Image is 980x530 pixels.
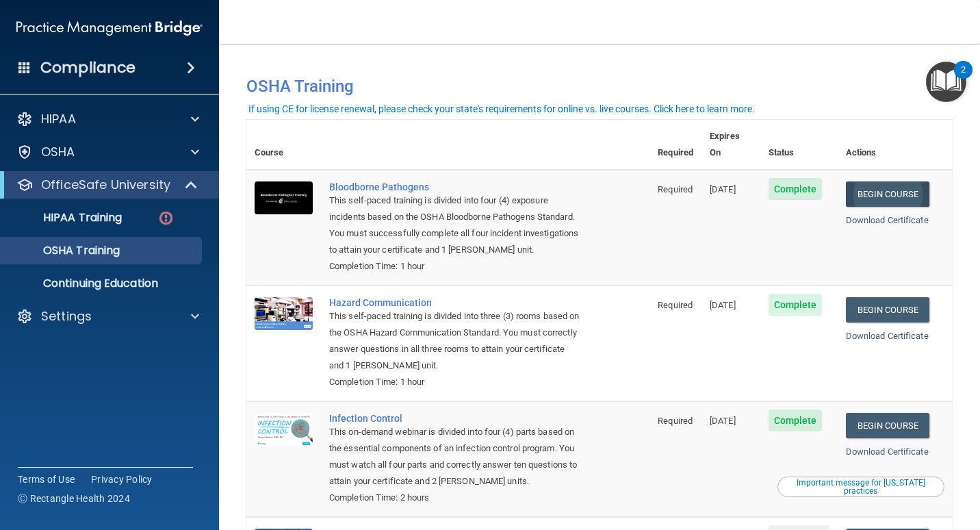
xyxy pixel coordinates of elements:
div: This self-paced training is divided into three (3) rooms based on the OSHA Hazard Communication S... [329,308,581,374]
a: HIPAA [16,111,199,127]
a: OSHA [16,144,199,160]
p: HIPAA Training [9,211,122,225]
th: Actions [838,120,953,170]
a: Begin Course [846,297,929,323]
img: PMB logo [16,14,203,42]
h4: OSHA Training [246,77,953,96]
div: Important message for [US_STATE] practices [779,479,942,495]
p: Continuing Education [9,277,196,290]
th: Status [760,120,838,170]
th: Required [649,120,701,170]
h4: Compliance [40,58,136,77]
span: Complete [769,178,823,200]
span: Required [658,300,693,310]
span: Complete [769,294,823,316]
span: Required [658,184,693,194]
span: [DATE] [710,416,736,426]
div: Completion Time: 1 hour [329,258,581,275]
div: Completion Time: 1 hour [329,374,581,390]
span: [DATE] [710,184,736,194]
span: Complete [769,409,823,431]
a: Download Certificate [846,331,929,341]
img: danger-circle.6113f641.png [157,210,175,227]
th: Course [246,120,321,170]
div: This on-demand webinar is divided into four (4) parts based on the essential components of an inf... [329,424,581,490]
a: Infection Control [329,413,581,424]
button: If using CE for license renewal, please check your state's requirements for online vs. live cours... [246,102,757,116]
a: Begin Course [846,413,929,438]
button: Open Resource Center, 2 new notifications [926,62,966,102]
a: Download Certificate [846,215,929,225]
p: OSHA Training [9,244,120,257]
div: 2 [961,70,966,88]
a: Hazard Communication [329,297,581,308]
a: Begin Course [846,181,929,207]
a: Settings [16,308,199,325]
div: This self-paced training is divided into four (4) exposure incidents based on the OSHA Bloodborne... [329,192,581,258]
span: [DATE] [710,300,736,310]
p: HIPAA [41,111,76,127]
p: OSHA [41,144,75,160]
a: OfficeSafe University [16,177,198,193]
button: Read this if you are a dental practitioner in the state of CA [777,477,944,497]
div: Completion Time: 2 hours [329,490,581,506]
a: Bloodborne Pathogens [329,181,581,192]
p: OfficeSafe University [41,177,170,193]
a: Terms of Use [18,472,75,486]
a: Privacy Policy [91,472,153,486]
span: Required [658,416,693,426]
p: Settings [41,308,92,325]
span: Ⓒ Rectangle Health 2024 [18,492,130,505]
th: Expires On [701,120,760,170]
div: If using CE for license renewal, please check your state's requirements for online vs. live cours... [248,104,755,114]
a: Download Certificate [846,446,929,457]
